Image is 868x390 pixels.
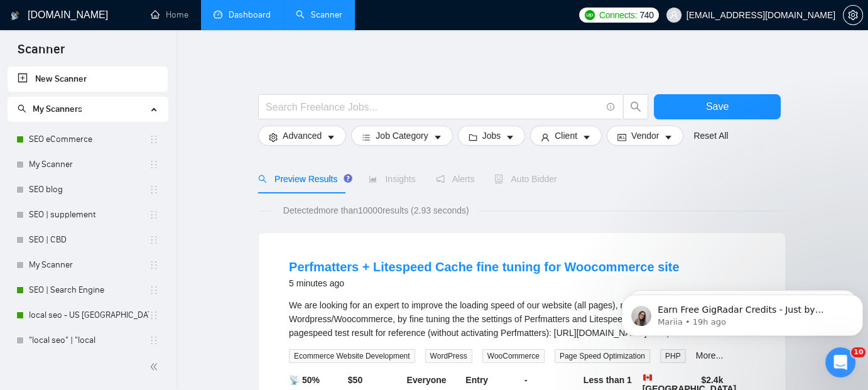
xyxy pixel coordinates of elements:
span: bars [362,133,371,142]
span: Insights [369,174,415,184]
a: "local seo" | "local [29,328,149,353]
b: - [524,375,528,385]
div: 5 minutes ago [289,276,679,291]
span: Preview Results [258,174,349,184]
span: 10 [851,347,865,357]
span: Vendor [631,129,659,143]
span: Auto Bidder [494,174,556,184]
li: SEO | Search Engine [8,278,168,303]
a: My Scanner [29,252,149,278]
span: 740 [639,8,653,22]
button: Save [654,94,781,119]
span: setting [269,133,278,142]
span: WooCommerce [482,349,545,363]
span: Detected more than 10000 results (2.93 seconds) [274,203,478,217]
a: SEO | CBD [29,227,149,252]
span: caret-down [664,133,673,142]
a: Reset All [693,129,728,143]
span: Advanced [283,129,322,143]
li: "local seo" | "local [8,328,168,353]
b: Everyone [407,375,447,385]
span: holder [149,185,159,195]
span: caret-down [506,133,514,142]
img: upwork-logo.png [585,10,595,20]
span: holder [149,160,159,170]
li: local seo - US Canada [8,303,168,328]
span: Client [555,129,577,143]
span: Job Category [376,129,428,143]
li: SEO | CBD [8,227,168,252]
span: My Scanners [33,104,82,114]
li: My Scanner [8,152,168,177]
span: Scanner [8,40,75,67]
a: searchScanner [296,9,342,20]
span: caret-down [433,133,442,142]
iframe: Intercom notifications message [617,268,868,356]
span: search [18,104,26,113]
span: user [541,133,550,142]
span: robot [494,175,503,183]
div: We are looking for an expert to improve the loading speed of our website (all pages), running on ... [289,298,755,340]
span: user [670,11,678,19]
button: userClientcaret-down [530,126,602,146]
iframe: Intercom live chat [825,347,855,377]
a: dashboardDashboard [214,9,271,20]
a: SEO blog [29,177,149,202]
a: Perfmatters + Litespeed Cache fine tuning for Woocommerce site [289,260,679,274]
a: local seo - US [GEOGRAPHIC_DATA] [29,303,149,328]
button: search [623,94,648,119]
li: My Scanner [8,252,168,278]
span: My Scanners [18,104,82,114]
span: WordPress [425,349,472,363]
span: search [258,175,267,183]
span: double-left [149,360,162,373]
input: Search Freelance Jobs... [266,99,601,115]
a: SEO eCommerce [29,127,149,152]
span: folder [469,133,477,142]
span: notification [436,175,445,183]
span: holder [149,310,159,320]
span: Save [706,99,729,114]
span: We are looking for an expert to improve the loading speed of our website (all pages), running on ... [289,300,728,338]
span: holder [149,210,159,220]
button: setting [843,5,863,25]
li: SEO eCommerce [8,127,168,152]
span: holder [149,260,159,270]
span: Ecommerce Website Development [289,349,415,363]
button: folderJobscaret-down [458,126,526,146]
span: holder [149,235,159,245]
span: caret-down [582,133,591,142]
span: setting [844,10,862,20]
span: idcard [617,133,626,142]
button: barsJob Categorycaret-down [351,126,452,146]
a: My Scanner [29,152,149,177]
b: 📡 50% [289,375,320,385]
span: holder [149,285,159,295]
a: New Scanner [18,67,158,92]
span: holder [149,335,159,345]
li: New Scanner [8,67,168,92]
span: info-circle [607,103,615,111]
span: Jobs [482,129,501,143]
button: settingAdvancedcaret-down [258,126,346,146]
img: logo [11,6,19,26]
button: idcardVendorcaret-down [607,126,683,146]
span: PHP [660,349,686,363]
span: search [624,101,648,112]
a: SEO | Search Engine [29,278,149,303]
img: 🇨🇦 [643,373,652,382]
b: Entry [465,375,488,385]
li: SEO blog [8,177,168,202]
span: Alerts [436,174,475,184]
li: SEO | supplement [8,202,168,227]
span: area-chart [369,175,377,183]
span: Page Speed Optimization [555,349,650,363]
span: Connects: [599,8,637,22]
a: homeHome [151,9,188,20]
span: holder [149,134,159,144]
a: setting [843,10,863,20]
